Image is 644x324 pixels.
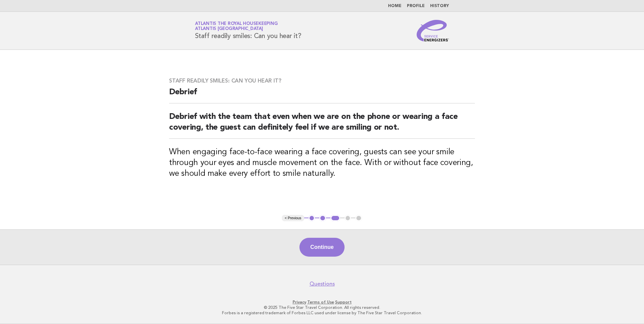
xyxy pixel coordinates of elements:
[307,300,334,304] a: Terms of Use
[195,22,278,31] a: Atlantis the Royal HousekeepingAtlantis [GEOGRAPHIC_DATA]
[116,299,528,305] p: · ·
[430,4,449,8] a: History
[330,215,340,222] button: 3
[195,27,263,31] span: Atlantis [GEOGRAPHIC_DATA]
[309,215,315,222] button: 1
[195,22,301,39] h1: Staff readily smiles: Can you hear it?
[169,111,475,139] h2: Debrief with the team that even when we are on the phone or wearing a face covering, the guest ca...
[388,4,401,8] a: Home
[319,215,326,222] button: 2
[169,147,475,179] h3: When engaging face-to-face wearing a face covering, guests can see your smile through your eyes a...
[407,4,425,8] a: Profile
[282,215,304,222] button: < Previous
[116,310,528,316] p: Forbes is a registered trademark of Forbes LLC used under license by The Five Star Travel Corpora...
[293,300,306,304] a: Privacy
[116,305,528,310] p: © 2025 The Five Star Travel Corporation. All rights reserved.
[310,281,335,287] a: Questions
[169,87,475,103] h2: Debrief
[169,77,475,84] h3: Staff readily smiles: Can you hear it?
[299,238,344,257] button: Continue
[335,300,352,304] a: Support
[417,20,449,41] img: Service Energizers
